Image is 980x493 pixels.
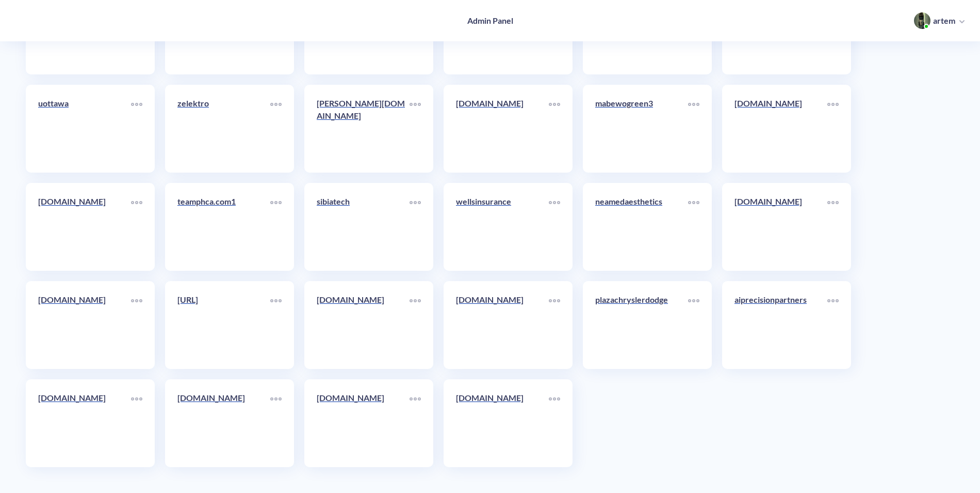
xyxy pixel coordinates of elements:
p: [URL] [177,294,270,306]
a: [DOMAIN_NAME] [317,294,410,357]
p: aiprecisionpartners [734,294,827,306]
a: [DOMAIN_NAME] [317,392,410,455]
img: user photo [914,12,930,29]
p: [DOMAIN_NAME] [456,392,549,404]
a: aiprecisionpartners [734,294,827,357]
a: [DOMAIN_NAME] [177,392,270,455]
p: plazachryslerdodge [595,294,688,306]
a: wellsinsurance [456,195,549,258]
p: [DOMAIN_NAME] [38,195,131,208]
a: sibiatech [317,195,410,258]
p: [DOMAIN_NAME] [456,97,549,110]
p: [DOMAIN_NAME] [317,392,410,404]
p: [PERSON_NAME][DOMAIN_NAME] [317,97,410,122]
a: uottawa [38,97,131,160]
a: [DOMAIN_NAME] [38,294,131,357]
a: [DOMAIN_NAME] [734,195,827,258]
p: wellsinsurance [456,195,549,208]
a: neamedaesthetics [595,195,688,258]
p: [DOMAIN_NAME] [38,294,131,306]
a: [DOMAIN_NAME] [456,294,549,357]
a: [URL] [177,294,270,357]
p: mabewogreen3 [595,97,688,110]
p: [DOMAIN_NAME] [456,294,549,306]
button: user photoartem [909,11,970,30]
a: plazachryslerdodge [595,294,688,357]
p: [DOMAIN_NAME] [734,97,827,110]
a: zelektro [177,97,270,160]
a: [DOMAIN_NAME] [38,392,131,455]
a: [DOMAIN_NAME] [38,195,131,258]
p: [DOMAIN_NAME] [734,195,827,208]
h4: Admin Panel [467,16,513,25]
p: neamedaesthetics [595,195,688,208]
a: [DOMAIN_NAME] [734,97,827,160]
a: mabewogreen3 [595,97,688,160]
p: zelektro [177,97,270,110]
p: [DOMAIN_NAME] [317,294,410,306]
p: teamphca.com1 [177,195,270,208]
p: uottawa [38,97,131,110]
p: artem [933,15,955,26]
a: [DOMAIN_NAME] [456,392,549,455]
a: [DOMAIN_NAME] [456,97,549,160]
p: [DOMAIN_NAME] [38,392,131,404]
a: [PERSON_NAME][DOMAIN_NAME] [317,97,410,160]
p: sibiatech [317,195,410,208]
a: teamphca.com1 [177,195,270,258]
p: [DOMAIN_NAME] [177,392,270,404]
